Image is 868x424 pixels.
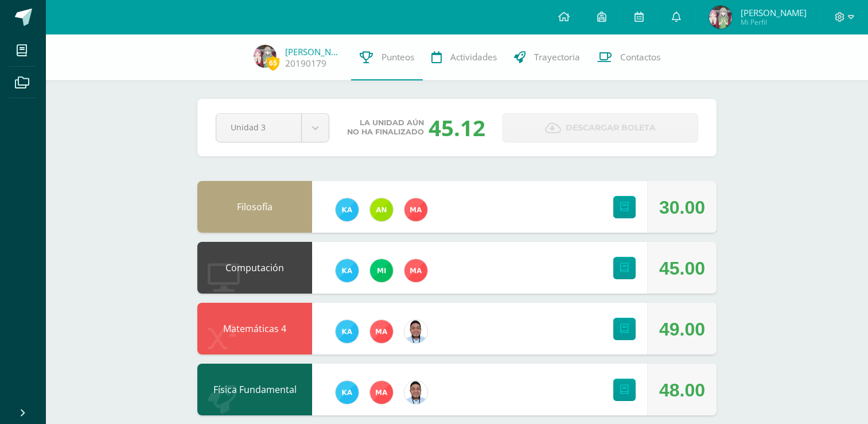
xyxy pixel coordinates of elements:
[285,57,326,70] a: 20190179
[254,45,277,68] img: 725377c13544cca085a04f99baf803af.png
[370,198,393,221] img: 51c9151a63d77c0d465fd617935f6a90.png
[336,381,359,404] img: 11a70570b33d653b35fbbd11dfde3caa.png
[197,181,312,233] div: Filosofía
[659,364,705,416] div: 48.00
[267,56,279,70] span: 65
[336,320,359,343] img: 11a70570b33d653b35fbbd11dfde3caa.png
[659,182,705,233] div: 30.00
[336,259,359,282] img: 11a70570b33d653b35fbbd11dfde3caa.png
[285,46,342,57] a: [PERSON_NAME]
[589,34,669,80] a: Contactos
[197,364,312,415] div: Física Fundamental
[370,320,393,343] img: 2fed5c3f2027da04ec866e2a5436f393.png
[534,51,580,63] span: Trayectoria
[659,242,705,294] div: 45.00
[505,34,589,80] a: Trayectoria
[709,6,732,29] img: 725377c13544cca085a04f99baf803af.png
[370,259,393,282] img: c0bc5b3ae419b3647d5e54388e607386.png
[450,51,497,63] span: Actividades
[423,34,505,80] a: Actividades
[197,303,312,354] div: Matemáticas 4
[741,7,807,18] span: [PERSON_NAME]
[620,51,660,63] span: Contactos
[336,198,359,221] img: 11a70570b33d653b35fbbd11dfde3caa.png
[404,259,427,282] img: 2fed5c3f2027da04ec866e2a5436f393.png
[404,381,427,404] img: 357e785a6d7cc70d237915b2667a6b59.png
[197,242,312,294] div: Computación
[404,320,427,343] img: 357e785a6d7cc70d237915b2667a6b59.png
[429,113,485,142] div: 45.12
[351,34,423,80] a: Punteos
[216,114,329,142] a: Unidad 3
[741,17,807,27] span: Mi Perfil
[231,114,287,141] span: Unidad 3
[566,114,656,142] span: Descargar boleta
[370,381,393,404] img: 2fed5c3f2027da04ec866e2a5436f393.png
[382,51,414,63] span: Punteos
[659,303,705,355] div: 49.00
[404,198,427,221] img: 2fed5c3f2027da04ec866e2a5436f393.png
[347,118,424,137] span: La unidad aún no ha finalizado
